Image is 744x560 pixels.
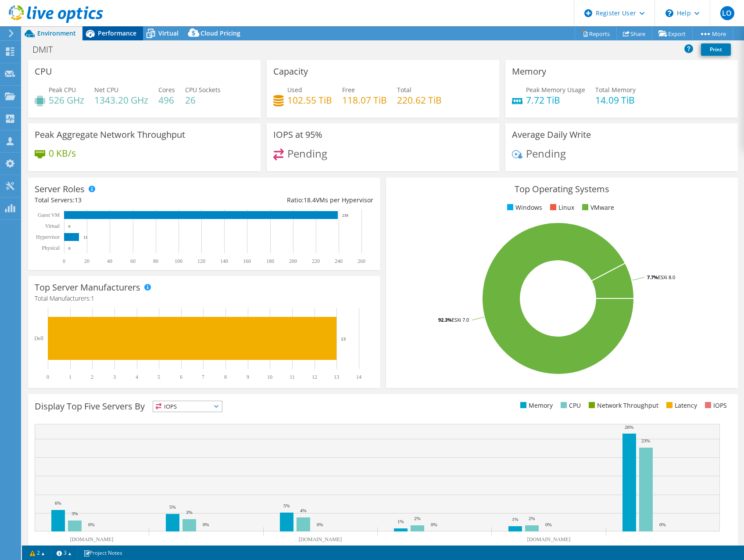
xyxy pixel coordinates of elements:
[153,258,158,264] text: 80
[299,536,342,542] text: [DOMAIN_NAME]
[185,545,228,551] text: [DOMAIN_NAME]
[512,67,546,76] h3: Memory
[595,95,636,105] h4: 14.09 TiB
[197,258,205,264] text: 120
[45,223,60,229] text: Virtual
[91,374,93,380] text: 2
[243,258,251,264] text: 160
[413,545,456,551] text: [DOMAIN_NAME]
[341,336,346,341] text: 13
[94,86,118,94] span: Net CPU
[185,95,221,105] h4: 26
[658,274,675,280] tspan: ESXi 8.0
[46,374,49,380] text: 0
[84,258,89,264] text: 20
[24,547,51,558] a: 2
[175,258,182,264] text: 100
[266,258,274,264] text: 180
[204,195,373,205] div: Ratio: VMs per Hypervisor
[342,213,348,218] text: 239
[35,67,52,76] h3: CPU
[452,316,469,323] tspan: ESXi 7.0
[397,519,404,524] text: 1%
[657,545,669,551] text: Other
[512,130,591,140] h3: Average Daily Write
[185,86,221,94] span: CPU Sockets
[267,374,272,380] text: 10
[334,374,339,380] text: 13
[342,86,355,94] span: Free
[512,517,519,522] text: 1%
[70,536,114,542] text: [DOMAIN_NAME]
[220,258,228,264] text: 140
[136,374,138,380] text: 4
[342,95,387,105] h4: 118.07 TiB
[37,29,76,37] span: Environment
[200,29,240,37] span: Cloud Pricing
[290,374,295,380] text: 11
[529,516,535,521] text: 2%
[158,86,175,94] span: Cores
[356,374,361,380] text: 14
[558,401,581,410] li: CPU
[397,95,442,105] h4: 220.62 TiB
[273,130,322,140] h3: IOPS at 95%
[158,95,175,105] h4: 496
[526,146,566,161] span: Pending
[312,374,317,380] text: 12
[180,374,182,380] text: 6
[652,27,693,40] a: Export
[414,516,421,521] text: 2%
[50,547,78,558] a: 3
[526,86,585,94] span: Peak Memory Usage
[397,86,411,94] span: Total
[283,503,290,508] text: 5%
[273,67,308,76] h3: Capacity
[287,95,332,105] h4: 102.55 TiB
[548,203,574,212] li: Linux
[641,438,650,443] text: 23%
[77,547,129,558] a: Project Notes
[665,9,673,17] svg: \n
[75,196,82,204] span: 13
[438,316,452,323] tspan: 92.3%
[300,508,307,513] text: 4%
[312,258,320,264] text: 220
[107,258,112,264] text: 40
[505,203,542,212] li: Windows
[35,130,185,140] h3: Peak Aggregate Network Throughput
[659,522,666,527] text: 0%
[647,274,658,280] tspan: 7.7%
[91,294,94,302] span: 1
[186,510,193,515] text: 3%
[55,500,61,506] text: 6%
[38,212,60,218] text: Guest VM
[49,95,84,105] h4: 526 GHz
[616,27,652,40] a: Share
[35,294,373,303] h4: Total Manufacturers:
[42,245,60,251] text: Physical
[545,522,552,527] text: 0%
[113,374,116,380] text: 3
[35,283,140,292] h3: Top Server Manufacturers
[36,234,60,240] text: Hypervisor
[664,401,697,410] li: Latency
[130,258,136,264] text: 60
[701,43,731,56] a: Print
[317,522,323,527] text: 0%
[158,29,179,37] span: Virtual
[692,27,733,40] a: More
[358,258,365,264] text: 260
[526,95,585,105] h4: 7.72 TiB
[72,511,78,516] text: 3%
[169,504,176,510] text: 5%
[63,258,65,264] text: 0
[587,401,658,410] li: Network Throughput
[35,184,85,194] h3: Server Roles
[88,522,95,527] text: 0%
[157,374,160,380] text: 5
[431,522,437,527] text: 0%
[527,536,571,542] text: [DOMAIN_NAME]
[289,258,297,264] text: 200
[94,95,148,105] h4: 1343.20 GHz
